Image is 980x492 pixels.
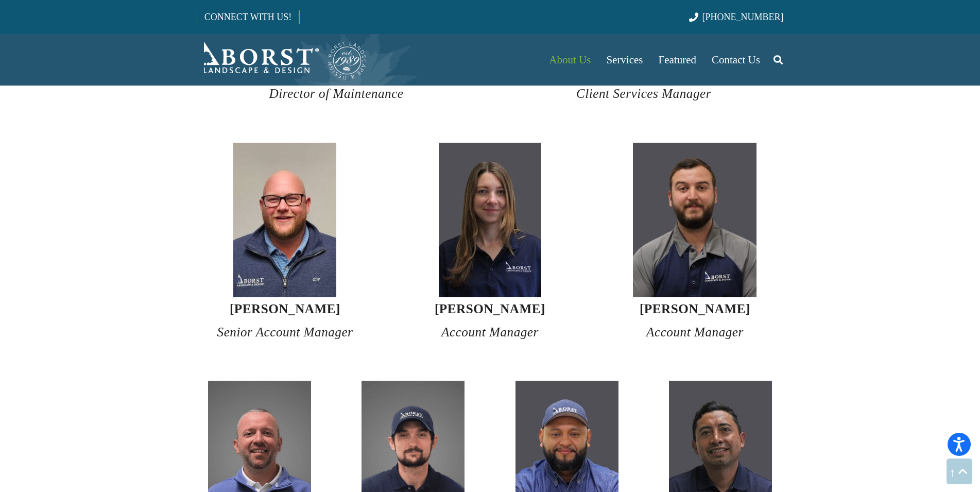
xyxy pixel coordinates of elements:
[269,87,403,100] em: Director of Maintenance
[549,54,591,66] span: About Us
[646,325,744,339] em: Account Manager
[197,5,299,29] a: CONNECT WITH US!
[217,325,353,339] em: Senior Account Manager
[712,54,760,66] span: Contact Us
[689,12,783,22] a: [PHONE_NUMBER]
[704,34,768,86] a: Contact Us
[702,12,784,22] span: [PHONE_NUMBER]
[576,87,711,100] em: Client Services Manager
[651,34,704,86] a: Featured
[197,39,368,80] a: Borst-Logo
[435,302,545,316] strong: [PERSON_NAME]
[541,34,598,86] a: About Us
[606,54,643,66] span: Services
[598,34,650,86] a: Services
[947,459,972,484] a: Back to top
[768,47,788,73] a: Search
[230,302,340,316] strong: [PERSON_NAME]
[640,302,750,316] strong: [PERSON_NAME]
[659,54,696,66] span: Featured
[441,325,539,339] em: Account Manager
